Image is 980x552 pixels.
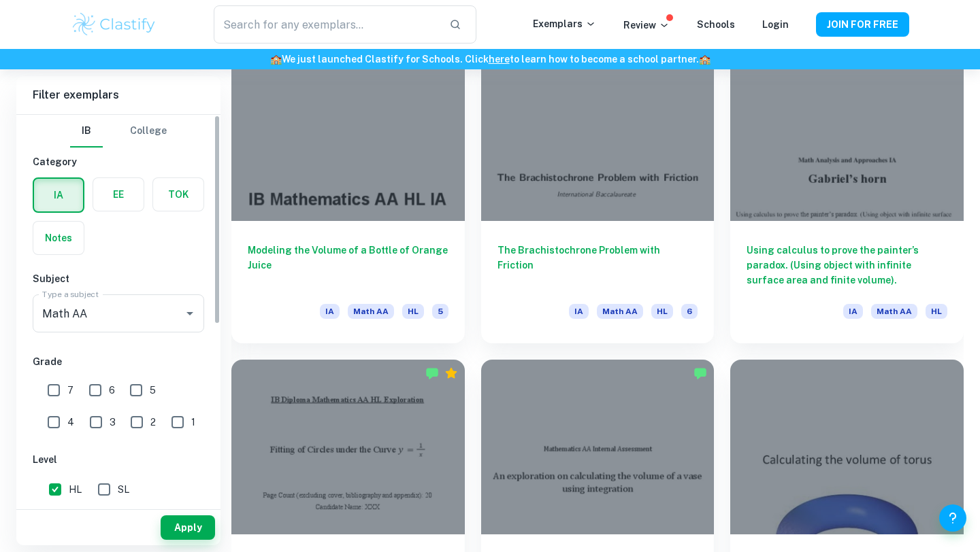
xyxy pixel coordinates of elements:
button: College [130,115,167,148]
button: JOIN FOR FREE [816,12,909,37]
p: Review [623,18,670,33]
button: Open [180,304,199,323]
span: 2 [150,415,156,430]
span: IA [569,304,589,319]
button: EE [93,178,144,211]
h6: Grade [33,354,204,369]
span: 7 [67,383,73,398]
a: Modeling the Volume of a Bottle of Orange JuiceIAMath AAHL5 [231,46,465,343]
p: Exemplars [533,16,596,31]
h6: Modeling the Volume of a Bottle of Orange Juice [248,243,448,288]
img: Marked [425,366,439,380]
h6: Using calculus to prove the painter’s paradox. (Using object with infinite surface area and finit... [747,243,947,288]
button: Notes [33,222,84,254]
button: IA [34,179,83,211]
span: 5 [150,383,156,398]
span: IA [843,304,863,319]
h6: We just launched Clastify for Schools. Click to learn how to become a school partner. [3,52,977,67]
span: HL [402,304,424,319]
h6: Category [33,154,204,169]
span: HL [69,482,82,497]
img: Marked [693,366,707,380]
span: Math AA [597,304,643,319]
input: Search for any exemplars... [214,5,438,44]
button: TOK [153,178,203,211]
span: 4 [67,415,74,430]
span: SL [118,482,129,497]
span: 🏫 [699,54,710,65]
h6: The Brachistochrone Problem with Friction [497,243,698,288]
span: Math AA [348,304,394,319]
button: IB [70,115,103,148]
a: here [489,54,510,65]
span: IA [320,304,340,319]
div: Filter type choice [70,115,167,148]
button: Help and Feedback [939,504,966,532]
span: 🏫 [270,54,282,65]
h6: Level [33,452,204,467]
a: The Brachistochrone Problem with FrictionIAMath AAHL6 [481,46,715,343]
button: Apply [161,515,215,540]
span: 6 [681,304,698,319]
span: HL [926,304,947,319]
a: Login [762,19,789,30]
img: Clastify logo [71,11,157,38]
span: HL [651,304,673,319]
a: Schools [697,19,735,30]
div: Premium [444,366,458,380]
label: Type a subject [42,288,99,300]
a: Using calculus to prove the painter’s paradox. (Using object with infinite surface area and finit... [730,46,964,343]
span: Math AA [871,304,917,319]
span: 1 [191,415,195,430]
h6: Filter exemplars [16,76,220,114]
span: 3 [110,415,116,430]
span: 5 [432,304,448,319]
h6: Subject [33,271,204,286]
span: 6 [109,383,115,398]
